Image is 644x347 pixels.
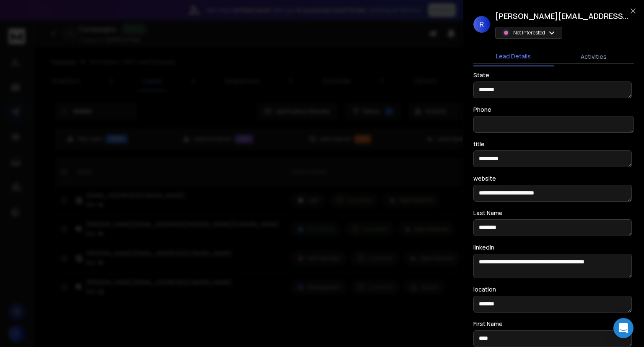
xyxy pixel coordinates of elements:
[473,141,485,147] label: title
[613,318,634,338] div: Open Intercom Messenger
[554,47,634,66] button: Activities
[473,321,503,327] label: First Name
[473,176,496,181] label: website
[513,29,545,36] p: Not Interested
[495,10,629,22] h1: [PERSON_NAME][EMAIL_ADDRESS][DOMAIN_NAME]
[473,244,494,250] label: linkedin
[473,16,490,33] span: R
[473,287,496,292] label: location
[473,107,491,113] label: Phone
[473,72,489,78] label: State
[473,47,554,66] button: Lead Details
[473,210,503,216] label: Last Name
